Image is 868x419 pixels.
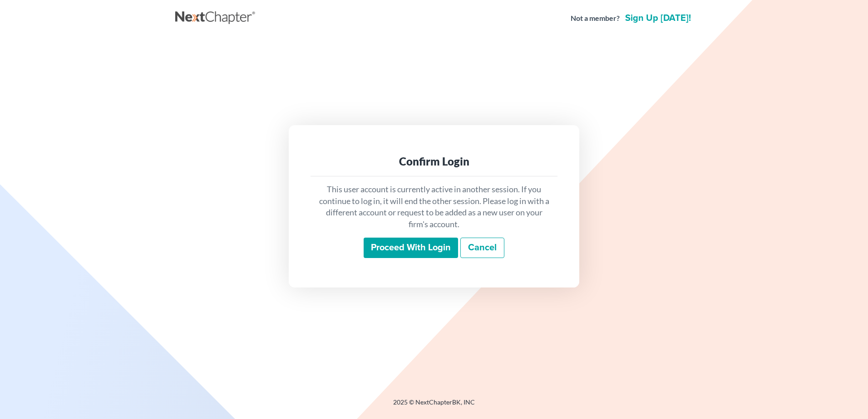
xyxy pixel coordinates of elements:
[318,184,550,230] p: This user account is currently active in another session. If you continue to log in, it will end ...
[364,238,458,258] input: Proceed with login
[318,154,550,169] div: Confirm Login
[175,398,693,414] div: 2025 © NextChapterBK, INC
[460,238,504,258] a: Cancel
[623,14,693,23] a: Sign up [DATE]!
[571,13,620,24] strong: Not a member?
